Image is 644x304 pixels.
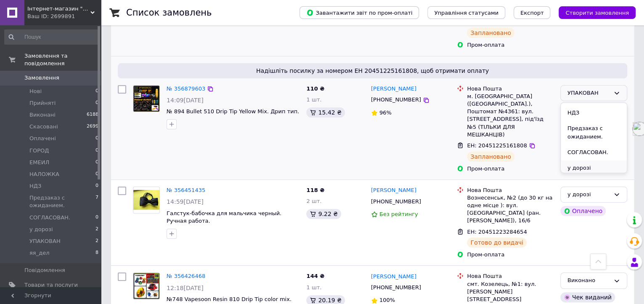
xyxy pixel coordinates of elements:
div: [PHONE_NUMBER] [369,196,423,207]
a: Фото товару [133,272,160,299]
span: 0 [95,88,98,95]
div: Пром-оплата [467,41,553,49]
span: УПАКОВАН [29,237,61,245]
button: Створити замовлення [559,6,636,19]
div: у дорозі [567,190,610,199]
div: смт. Козелець, №1: вул. [PERSON_NAME][STREET_ADDRESS] [467,280,553,304]
a: № 356451435 [167,187,205,193]
span: Виконані [29,111,56,119]
span: Товари та послуги [24,281,78,289]
span: Надішліть посилку за номером ЕН 20451225161808, щоб отримати оплату [121,67,624,75]
a: № 356426468 [167,273,205,279]
span: 100% [379,297,395,303]
span: 0 [95,171,98,178]
span: 0 [95,135,98,142]
div: Пром-оплата [467,165,553,173]
span: НДЗ [29,182,41,190]
img: Фото товару [133,190,159,210]
span: 110 ₴ [306,85,324,92]
span: 6188 [87,111,98,119]
a: Створити замовлення [550,9,636,16]
span: 14:09[DATE] [167,97,204,104]
span: 14:59[DATE] [167,198,204,205]
span: 0 [95,214,98,221]
img: Фото товару [133,273,159,299]
button: Управління статусами [427,6,505,19]
li: СОГЛАСОВАН. [561,145,627,160]
span: 118 ₴ [306,187,324,193]
span: ЕН: 20451223284654 [467,229,527,235]
li: у дорозі [561,160,627,176]
span: Замовлення та повідомлення [24,52,101,67]
span: яя_дел [29,249,49,257]
div: Нова Пошта [467,272,553,280]
span: Оплачені [29,135,56,142]
img: Фото товару [133,85,159,112]
span: 1 шт. [306,284,321,291]
span: СОГЛАСОВАН. [29,214,70,221]
div: 15.42 ₴ [306,107,345,117]
span: Створити замовлення [565,10,629,16]
button: Завантажити звіт по пром-оплаті [299,6,419,19]
span: 2 [95,226,98,233]
a: Фото товару [133,85,160,112]
span: 0 [95,159,98,166]
div: Виконано [567,276,610,285]
span: 2699 [87,123,98,131]
span: 0 [95,147,98,155]
span: Без рейтингу [379,211,418,217]
span: 7 [95,194,98,209]
div: 9.22 ₴ [306,209,341,219]
div: Заплановано [467,152,514,162]
a: [PERSON_NAME] [371,273,416,281]
span: 0 [95,99,98,107]
li: НДЗ [561,105,627,121]
a: № 894 Bullet 510 Drip Tip Yellow Mix. Дрип тип. [167,108,299,115]
div: [PHONE_NUMBER] [369,282,423,293]
div: Чек виданий [560,292,615,302]
span: Експорт [520,10,544,16]
span: Повідомлення [24,267,65,274]
span: Предзаказ с ожиданием. [29,194,95,209]
div: м. [GEOGRAPHIC_DATA] ([GEOGRAPHIC_DATA].), Поштомат №4361: вул. [STREET_ADDRESS], під'їзд №5 (ТІЛ... [467,93,553,139]
span: 1 шт. [306,96,321,103]
div: Заплановано [467,28,514,38]
div: Ваш ID: 2699891 [27,13,101,20]
a: [PERSON_NAME] [371,85,416,93]
span: ГОРОД [29,147,49,155]
div: Нова Пошта [467,85,553,93]
span: 2 [95,237,98,245]
span: ЕМЕИЛ [29,159,49,166]
span: Прийняті [29,99,56,107]
div: Нова Пошта [467,187,553,194]
div: Вознесенськ, №2 (до 30 кг на одне місце ): вул. [GEOGRAPHIC_DATA] (ран. [PERSON_NAME]), 16/6 [467,194,553,225]
input: Пошук [4,29,99,45]
a: [PERSON_NAME] [371,187,416,195]
span: 0 [95,182,98,190]
h1: Список замовлень [126,8,212,18]
div: Пром-оплата [467,251,553,259]
span: НАЛОЖКА [29,171,59,178]
span: Нові [29,88,42,95]
div: [PHONE_NUMBER] [369,94,423,105]
a: № 356879603 [167,85,205,92]
button: Експорт [514,6,551,19]
span: 8 [95,249,98,257]
div: УПАКОВАН [567,89,610,98]
span: Управління статусами [434,10,498,16]
span: Інтернет-магазин "Кот-ПАРОход" [27,5,90,13]
a: Галстук-бабочка для мальчика черный. Ручная работа. [167,210,281,224]
span: у дорозі [29,226,53,233]
span: 12:18[DATE] [167,285,204,291]
a: Фото товару [133,187,160,213]
div: Оплачено [560,206,606,216]
span: Скасовані [29,123,58,131]
div: Готово до видачі [467,237,527,248]
span: 2 шт. [306,198,321,204]
span: 96% [379,109,392,116]
li: Предзаказ с ожиданием. [561,121,627,145]
span: Замовлення [24,74,59,82]
span: 144 ₴ [306,273,324,279]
